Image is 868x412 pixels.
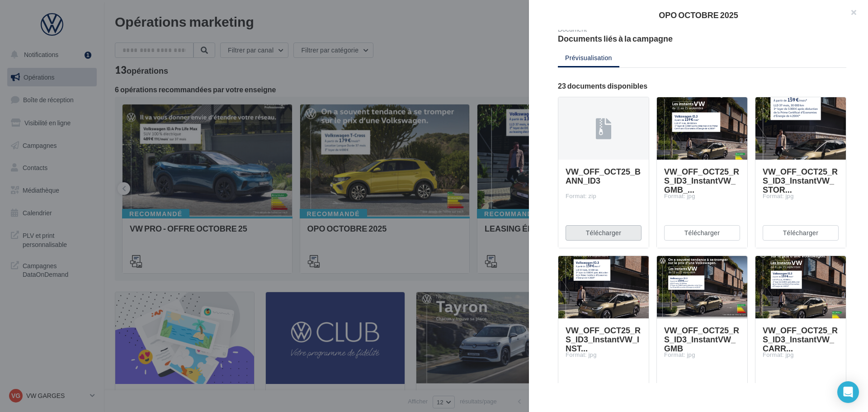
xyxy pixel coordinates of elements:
[763,192,839,200] div: Format: jpg
[566,325,641,353] span: VW_OFF_OCT25_RS_ID3_InstantVW_INST...
[566,351,642,359] div: Format: jpg
[558,82,846,90] div: 23 documents disponibles
[664,225,740,241] button: Télécharger
[837,381,859,403] div: Open Intercom Messenger
[543,11,854,19] div: OPO OCTOBRE 2025
[763,351,839,359] div: Format: jpg
[664,166,739,194] span: VW_OFF_OCT25_RS_ID3_InstantVW_GMB_...
[763,166,838,194] span: VW_OFF_OCT25_RS_ID3_InstantVW_STOR...
[558,34,698,43] div: Documents liés à la campagne
[566,192,642,200] div: Format: zip
[763,225,839,241] button: Télécharger
[664,325,739,353] span: VW_OFF_OCT25_RS_ID3_InstantVW_GMB
[566,166,641,185] span: VW_OFF_OCT25_BANN_ID3
[664,192,740,200] div: Format: jpg
[558,26,698,33] div: Document
[763,325,838,353] span: VW_OFF_OCT25_RS_ID3_InstantVW_CARR...
[566,225,642,241] button: Télécharger
[664,351,740,359] div: Format: jpg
